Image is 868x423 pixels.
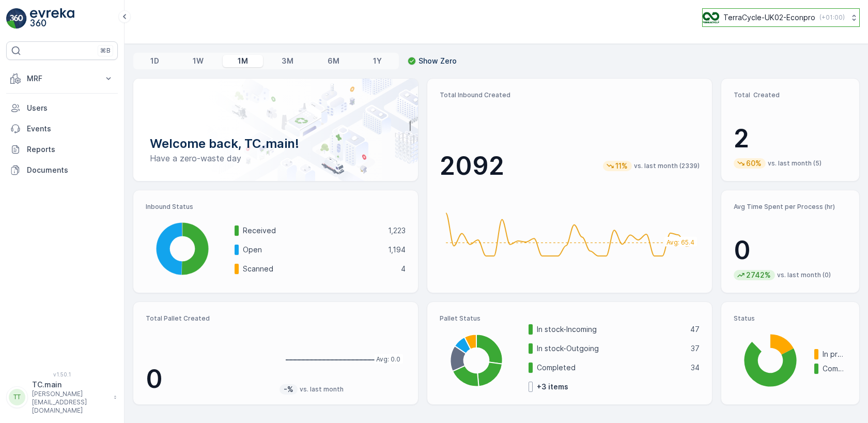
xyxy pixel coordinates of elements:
p: 1M [238,56,248,66]
p: Total Inbound Created [440,91,700,99]
p: Total Created [734,91,847,99]
p: 1,194 [388,245,406,255]
p: vs. last month (2339) [634,162,700,170]
img: logo_light-DOdMpM7g.png [30,8,74,29]
p: In progress [823,349,847,359]
p: 1W [193,56,204,66]
p: Documents [27,165,114,175]
p: 0 [146,364,271,395]
p: TerraCycle-UK02-Econpro [723,12,815,23]
p: Open [243,245,381,255]
p: Avg Time Spent per Process (hr) [734,203,847,211]
p: Have a zero-waste day [150,152,401,164]
p: 37 [691,343,700,354]
p: ⌘B [100,47,111,55]
p: Welcome back, TC.main! [150,135,401,152]
p: MRF [27,73,97,84]
p: 2742% [745,270,772,280]
p: 6M [328,56,339,66]
p: ( +01:00 ) [819,13,845,22]
p: 1D [150,56,159,66]
p: In stock-Incoming [537,324,684,335]
p: Received [243,225,381,236]
a: Documents [6,160,118,180]
p: 11% [614,161,629,171]
p: + 3 items [537,382,568,392]
p: Completed [537,362,684,373]
p: [PERSON_NAME][EMAIL_ADDRESS][DOMAIN_NAME] [32,390,109,415]
p: 47 [690,324,700,335]
img: logo [6,8,27,29]
p: Status [734,314,847,323]
p: Pallet Status [440,314,700,323]
a: Events [6,118,118,139]
p: vs. last month (0) [777,271,831,279]
p: Users [27,103,114,113]
p: Show Zero [419,56,457,66]
p: 34 [691,362,700,373]
p: In stock-Outgoing [537,343,684,354]
p: 2 [734,123,847,154]
div: TT [9,389,25,405]
a: Reports [6,139,118,160]
p: 3M [282,56,293,66]
p: Total Pallet Created [146,314,271,323]
p: Inbound Status [146,203,406,211]
a: Users [6,98,118,118]
button: TTTC.main[PERSON_NAME][EMAIL_ADDRESS][DOMAIN_NAME] [6,380,118,415]
p: 60% [745,158,763,169]
p: Scanned [243,264,394,274]
span: v 1.50.1 [6,371,118,377]
p: vs. last month (5) [768,159,822,168]
p: 4 [401,264,406,274]
img: terracycle_logo_wKaHoWT.png [703,12,719,23]
p: TC.main [32,380,109,390]
p: Events [27,124,114,134]
p: 2092 [440,150,504,182]
button: TerraCycle-UK02-Econpro(+01:00) [702,8,860,27]
p: Completed [823,364,847,374]
p: 1,223 [388,225,406,236]
p: 0 [734,235,847,266]
p: 1Y [373,56,382,66]
p: Reports [27,144,114,155]
p: -% [283,384,295,395]
p: vs. last month [300,385,344,394]
button: MRF [6,68,118,89]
